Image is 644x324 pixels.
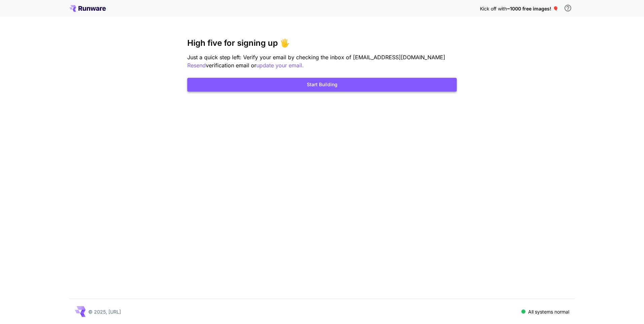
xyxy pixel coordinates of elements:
span: ~1000 free images! 🎈 [507,6,558,11]
button: Start Building [187,78,457,92]
span: Just a quick step left: Verify your email by checking the inbox of [EMAIL_ADDRESS][DOMAIN_NAME] [187,54,445,61]
span: verification email or [206,62,256,69]
p: © 2025, [URL] [88,308,121,315]
button: update your email. [256,61,304,70]
span: Kick off with [480,6,507,11]
button: Resend [187,61,206,70]
h3: High five for signing up 🖐️ [187,38,457,48]
button: In order to qualify for free credit, you need to sign up with a business email address and click ... [561,1,575,15]
p: All systems normal [528,308,569,315]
